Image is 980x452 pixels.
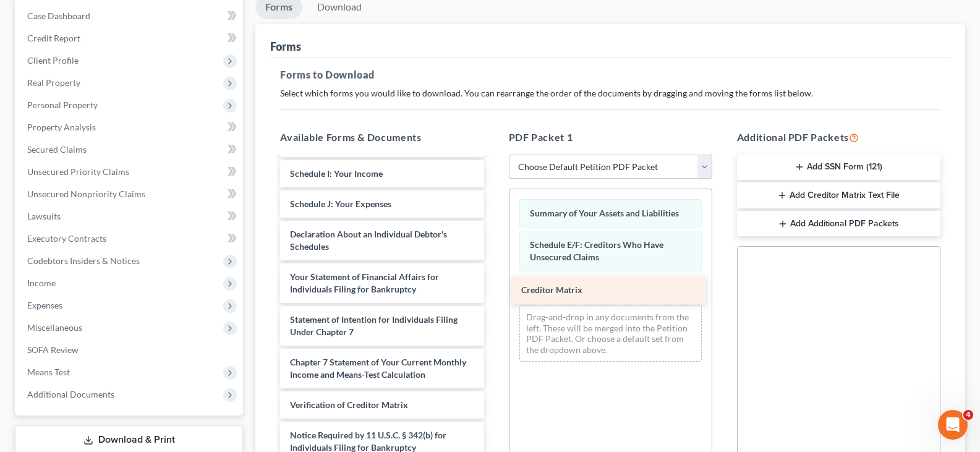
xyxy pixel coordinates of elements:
h5: Available Forms & Documents [280,130,484,145]
span: Additional Documents [27,389,114,399]
span: Schedule J: Your Expenses [290,198,391,209]
a: Secured Claims [17,139,243,161]
a: Unsecured Priority Claims [17,161,243,183]
span: Chapter 7 Statement of Your Current Monthly Income and Means-Test Calculation [290,357,466,380]
span: Verification of Creditor Matrix [290,399,408,410]
span: Client Profile [27,55,79,66]
span: Schedule I: Your Income [290,168,383,179]
h5: PDF Packet 1 [509,130,712,145]
span: Summary of Your Assets and Liabilities [530,208,679,218]
span: Credit Report [27,33,80,43]
a: Property Analysis [17,116,243,139]
span: Unsecured Priority Claims [27,166,129,177]
span: Property Analysis [27,122,96,132]
a: Case Dashboard [17,5,243,27]
a: Unsecured Nonpriority Claims [17,183,243,205]
div: Forms [270,39,301,54]
a: Lawsuits [17,205,243,228]
span: Means Test [27,367,70,377]
span: Secured Claims [27,144,87,155]
span: Case Dashboard [27,11,90,21]
a: Executory Contracts [17,228,243,250]
span: Schedule E/F: Creditors Who Have Unsecured Claims [530,239,663,262]
span: Expenses [27,300,62,310]
span: Miscellaneous [27,322,82,333]
span: Creditor Matrix [521,284,582,295]
button: Add Additional PDF Packets [737,211,940,237]
a: Credit Report [17,27,243,49]
span: Income [27,278,56,288]
span: Personal Property [27,100,98,110]
span: Real Property [27,77,80,88]
span: Statement of Intention for Individuals Filing Under Chapter 7 [290,314,458,337]
p: Select which forms you would like to download. You can rearrange the order of the documents by dr... [280,87,940,100]
span: 4 [963,410,973,420]
iframe: Intercom live chat [938,410,968,440]
span: Your Statement of Financial Affairs for Individuals Filing for Bankruptcy [290,271,439,294]
h5: Additional PDF Packets [737,130,940,145]
button: Add SSN Form (121) [737,155,940,181]
a: SOFA Review [17,339,243,361]
h5: Forms to Download [280,67,940,82]
span: SOFA Review [27,344,79,355]
span: Codebtors Insiders & Notices [27,255,140,266]
button: Add Creditor Matrix Text File [737,182,940,208]
span: Lawsuits [27,211,61,221]
span: Executory Contracts [27,233,106,244]
span: Declaration About an Individual Debtor's Schedules [290,229,447,252]
span: Unsecured Nonpriority Claims [27,189,145,199]
div: Drag-and-drop in any documents from the left. These will be merged into the Petition PDF Packet. ... [519,305,702,362]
